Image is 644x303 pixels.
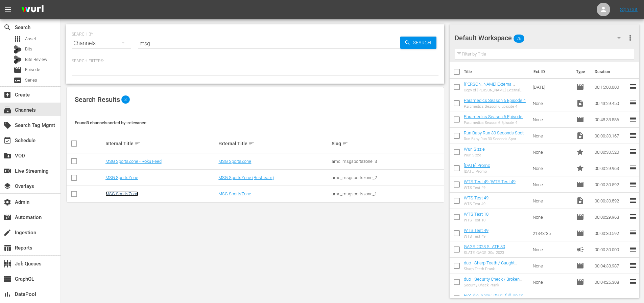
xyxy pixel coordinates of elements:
td: [DATE] [530,79,573,95]
span: Video [576,132,584,140]
td: None [530,111,573,128]
a: Paramedics Season 6 Episode 4 - Nine Now [464,114,526,124]
div: WTS Test 49 [464,234,488,239]
td: None [530,144,573,160]
a: GAGS 2023 SLATE 30 [464,244,505,249]
span: Episode [576,115,584,124]
td: 00:15:00.000 [592,79,629,95]
span: reorder [629,196,637,204]
span: Create [3,91,11,99]
span: reorder [629,278,637,286]
span: Found 3 channels sorted by: relevance [75,120,146,125]
span: Episode [576,294,584,302]
td: 00:00:29.963 [592,209,629,225]
td: 00:48:33.886 [592,111,629,128]
td: None [530,160,573,176]
span: Video [576,99,584,107]
span: reorder [629,180,637,188]
a: MSG SportsZone [105,175,138,180]
span: Episode [576,83,584,91]
span: Episode [25,66,40,73]
span: 26 [514,31,524,46]
span: Search Results [75,95,120,104]
td: None [530,258,573,274]
a: duo - Security Check / Broken Statue [464,277,522,287]
td: 00:00:29.963 [592,160,629,176]
a: [DATE] Promo [464,163,490,168]
span: sort [248,140,255,147]
th: Title [464,62,529,81]
td: None [530,176,573,193]
td: 00:00:30.000 [592,241,629,258]
td: 00:00:30.592 [592,225,629,241]
span: reorder [629,115,637,123]
div: Channels [72,34,131,53]
span: Video [576,197,584,205]
th: Type [572,62,591,81]
button: more_vert [626,30,634,46]
div: WTS Test 49 [464,202,488,206]
div: amc_msgsportszone_2 [332,175,443,180]
span: menu [4,5,12,14]
div: WTS Test 10 [464,218,488,222]
span: Overlays [3,182,11,190]
div: [DATE] Promo [464,169,490,174]
span: sort [135,140,141,147]
div: Sharp Teeth Prank [464,267,528,271]
span: reorder [629,131,637,139]
span: Ingestion [3,229,11,237]
a: MSG SportsZone [218,191,251,196]
div: amc_msgsportszone_3 [332,159,443,164]
span: Schedule [3,136,11,145]
button: Search [400,37,436,49]
a: [PERSON_NAME] External Overlays ([PERSON_NAME] External Overlays (VARIANT)) [464,82,519,97]
span: Ad [576,245,584,254]
a: Wurl Sizzle [464,147,485,152]
span: Episode [576,229,584,237]
span: Episode [576,180,584,189]
div: WTS Test 49 [464,186,528,190]
td: None [530,193,573,209]
a: WTS Test 49 [464,195,488,200]
a: WTS Test 10 [464,212,488,217]
div: Wurl Sizzle [464,153,485,157]
td: 00:04:33.987 [592,258,629,274]
th: Duration [591,62,631,81]
a: WTS Test 49 (WTS Test 49 (00:00:00)) [464,179,518,189]
td: None [530,241,573,258]
div: amc_msgsportszone_1 [332,191,443,196]
div: Bits Review [14,56,22,64]
td: None [530,209,573,225]
span: Promo [576,164,584,172]
a: duo - Sharp Teeth / Caught Cheating [464,260,517,270]
div: Copy of [PERSON_NAME] External Overlays [464,88,528,92]
span: Search Tag Mgmt [3,121,11,129]
span: Bits Review [25,56,47,63]
span: reorder [629,229,637,237]
span: DataPool [3,290,11,298]
td: None [530,95,573,111]
a: Sign Out [620,7,638,12]
span: Channels [3,106,11,114]
span: GraphQL [3,275,11,283]
span: sort [342,140,348,147]
span: reorder [629,213,637,221]
a: MSG SportsZone (Restream) [218,175,274,180]
td: 00:00:30.520 [592,144,629,160]
span: Live Streaming [3,167,11,175]
td: 00:00:30.592 [592,176,629,193]
p: Search Filters: [72,58,439,64]
div: Default Workspace [455,28,627,47]
span: Reports [3,244,11,252]
span: reorder [629,164,637,172]
span: Promo [576,148,584,156]
span: Asset [14,35,22,43]
span: Episode [576,262,584,270]
td: 00:00:30.592 [592,193,629,209]
span: more_vert [626,34,634,42]
span: Asset [25,36,36,42]
span: reorder [629,261,637,269]
span: Series [25,77,37,84]
td: 00:00:30.167 [592,128,629,144]
span: Search [410,37,436,49]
